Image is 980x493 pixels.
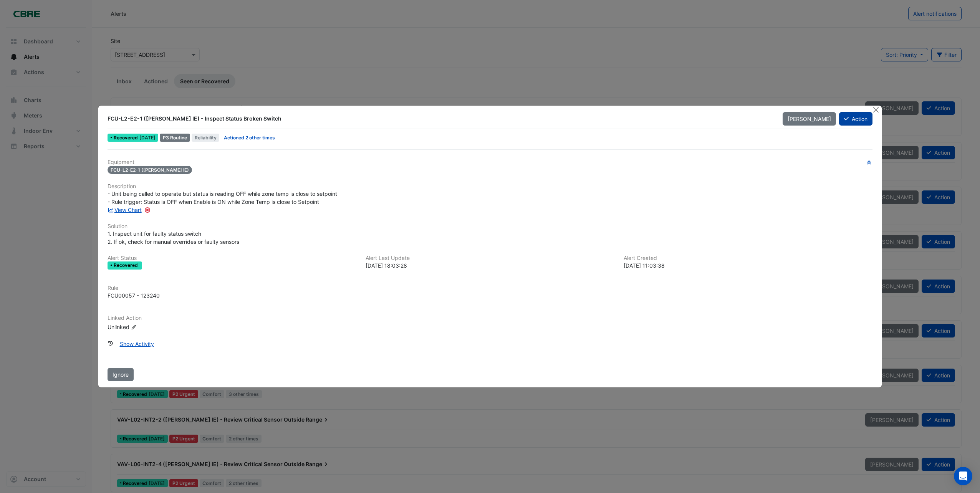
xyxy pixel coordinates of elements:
[108,315,872,321] h6: Linked Action
[108,183,872,190] h6: Description
[115,337,159,351] button: Show Activity
[160,134,190,142] div: P3 Routine
[192,134,220,142] span: Reliability
[108,207,142,213] a: View Chart
[366,255,614,261] h6: Alert Last Update
[114,263,139,268] span: Recovered
[108,115,773,122] div: FCU-L2-E2-1 ([PERSON_NAME] IE) - Inspect Status Broken Switch
[872,106,880,114] button: Close
[139,135,156,141] span: Fri 29-Aug-2025 18:03 AEST
[108,190,337,205] span: - Unit being called to operate but status is reading OFF while zone temp is close to setpoint - R...
[144,207,151,213] div: Tooltip anchor
[224,135,275,141] a: Actioned 2 other times
[108,323,200,331] div: Unlinked
[788,116,831,122] span: [PERSON_NAME]
[108,223,872,230] h6: Solution
[108,368,134,381] button: Ignore
[108,230,239,245] span: 1. Inspect unit for faulty status switch 2. If ok, check for manual overrides or faulty sensors
[624,261,872,270] div: [DATE] 11:03:38
[366,261,614,270] div: [DATE] 18:03:28
[954,467,972,485] div: Open Intercom Messenger
[108,166,192,174] span: FCU-L2-E2-1 ([PERSON_NAME] IE)
[624,255,872,261] h6: Alert Created
[108,159,872,165] h6: Equipment
[108,255,356,261] h6: Alert Status
[108,291,160,299] div: FCU00057 - 123240
[113,371,129,378] span: Ignore
[839,112,872,126] button: Action
[131,324,137,330] fa-icon: Edit Linked Action
[114,136,139,140] span: Recovered
[108,285,872,291] h6: Rule
[783,112,836,126] button: [PERSON_NAME]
